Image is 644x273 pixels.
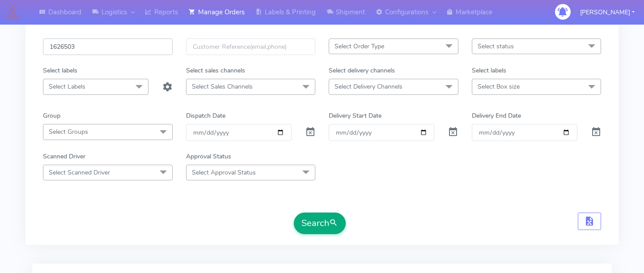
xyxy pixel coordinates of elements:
label: Scanned Driver [43,152,85,161]
span: Select Groups [49,128,88,136]
label: Group [43,111,60,120]
label: Dispatch Date [186,111,225,120]
span: Select Scanned Driver [49,168,110,177]
label: Approval Status [186,152,231,161]
span: Select Delivery Channels [335,82,402,91]
span: Select Approval Status [192,168,256,177]
button: [PERSON_NAME] [573,3,641,21]
span: Select Box size [478,82,520,91]
label: Delivery Start Date [329,111,381,120]
input: Order Id [43,38,173,55]
span: Select Sales Channels [192,82,253,91]
label: Select delivery channels [329,66,395,75]
input: Customer Reference(email,phone) [186,38,316,55]
label: Select sales channels [186,66,245,75]
span: Select status [478,42,514,51]
span: Select Labels [49,82,85,91]
label: Delivery End Date [472,111,521,120]
label: Select labels [43,66,77,75]
button: Search [294,213,346,234]
label: Select labels [472,66,506,75]
span: Select Order Type [335,42,384,51]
